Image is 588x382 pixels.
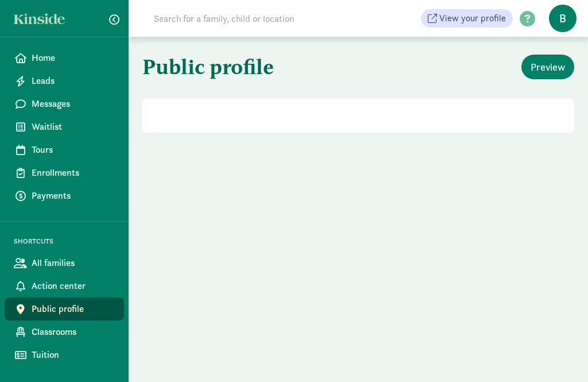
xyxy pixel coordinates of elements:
[5,321,124,344] a: Classrooms
[32,143,115,157] span: Tours
[32,166,115,180] span: Enrollments
[32,51,115,65] span: Home
[32,348,115,362] span: Tuition
[32,120,115,134] span: Waitlist
[531,59,565,75] span: Preview
[5,344,124,366] a: Tuition
[549,5,577,32] span: B
[521,55,574,79] button: Preview
[142,51,356,83] h1: Public profile
[32,302,115,316] span: Public profile
[421,9,513,28] a: View your profile
[5,115,124,138] a: Waitlist
[32,325,115,339] span: Classrooms
[5,138,124,161] a: Tours
[5,161,124,184] a: Enrollments
[439,11,506,25] span: View your profile
[5,47,124,70] a: Home
[32,279,115,293] span: Action center
[32,189,115,203] span: Payments
[5,184,124,207] a: Payments
[5,275,124,298] a: Action center
[5,92,124,115] a: Messages
[5,252,124,275] a: All families
[32,97,115,111] span: Messages
[147,7,421,30] input: Search for a family, child or location
[531,327,588,382] iframe: Chat Widget
[5,70,124,92] a: Leads
[32,256,115,270] span: All families
[32,74,115,88] span: Leads
[5,298,124,321] a: Public profile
